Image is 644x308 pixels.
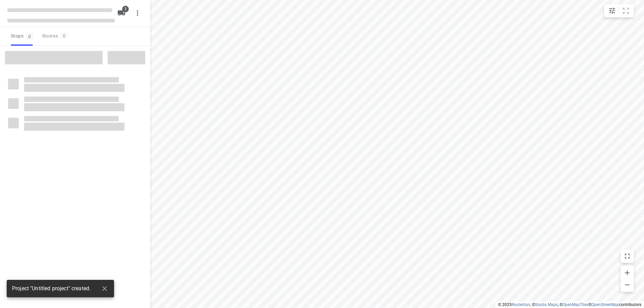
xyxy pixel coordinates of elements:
[535,302,558,307] a: Stadia Maps
[12,285,91,293] span: Project "Untitled project" created.
[604,4,634,17] div: small contained button group
[605,4,619,17] button: Map settings
[512,302,530,307] a: Routetitan
[591,302,619,307] a: OpenStreetMap
[498,302,641,307] li: © 2025 , © , © © contributors
[562,302,588,307] a: OpenMapTiles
